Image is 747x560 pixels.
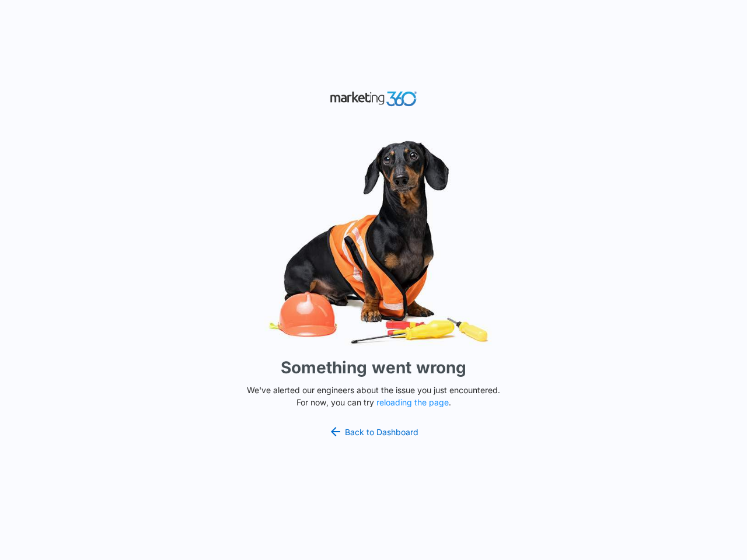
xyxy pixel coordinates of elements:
[198,134,549,351] img: Sad Dog
[329,425,418,439] a: Back to Dashboard
[376,398,449,407] button: reloading the page
[242,384,505,408] p: We've alerted our engineers about the issue you just encountered. For now, you can try .
[281,355,466,380] h1: Something went wrong
[330,89,417,109] img: Marketing 360 Logo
